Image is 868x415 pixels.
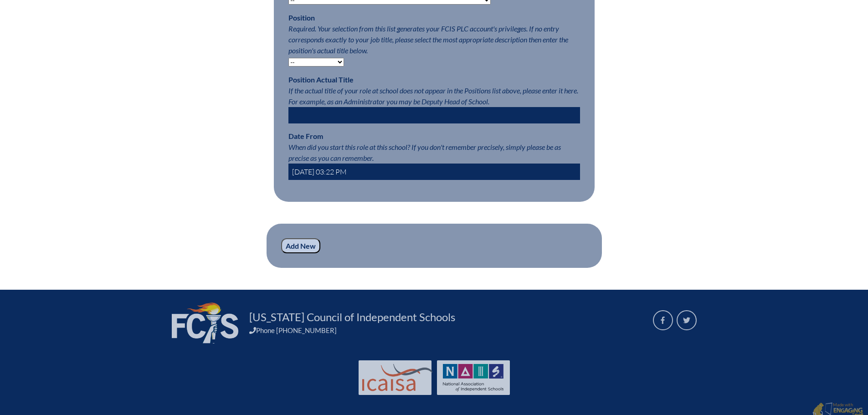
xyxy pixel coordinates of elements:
[288,132,323,140] label: Date From
[249,326,642,334] div: Phone [PHONE_NUMBER]
[288,86,578,106] span: If the actual title of your role at school does not appear in the Positions list above, please en...
[362,364,432,391] img: Int'l Council Advancing Independent School Accreditation logo
[288,143,561,162] span: When did you start this role at this school? If you don't remember precisely, simply please be as...
[288,24,568,55] span: Required. Your selection from this list generates your FCIS PLC account's privileges. If no entry...
[172,302,238,343] img: FCIS_logo_white
[443,364,504,391] img: NAIS Logo
[288,75,354,84] label: Position Actual Title
[246,310,459,324] a: [US_STATE] Council of Independent Schools
[281,238,320,254] input: Add New
[288,13,315,22] label: Position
